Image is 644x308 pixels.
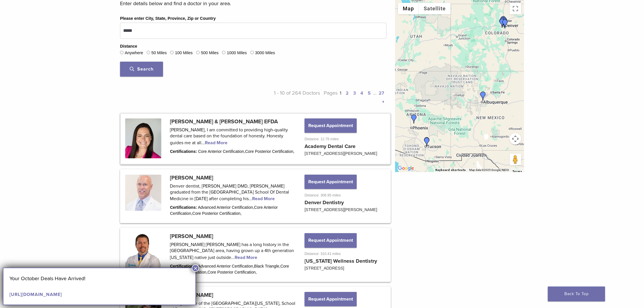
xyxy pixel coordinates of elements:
[500,19,510,28] div: Dr. Mitchell Williams
[346,90,349,96] a: 2
[305,118,357,133] button: Request Appointment
[498,19,507,28] div: Dr. Guy Grabiak
[396,165,415,172] img: Google
[130,66,154,72] span: Search
[305,233,357,247] button: Request Appointment
[409,114,419,124] div: Dr. Sara Vizcarra
[368,90,371,96] a: 5
[396,165,415,172] a: Open this area in Google Maps (opens a new window)
[510,3,521,14] button: Toggle fullscreen view
[353,90,356,96] a: 3
[422,137,431,147] div: DR. Brian Mitchell
[9,274,189,283] p: Your October Deals Have Arrived!
[510,154,521,165] button: Drag Pegman onto the map to open Street View
[499,16,508,25] div: Dr. Nicole Furuta
[9,292,62,297] a: [URL][DOMAIN_NAME]
[255,50,275,56] label: 3000 Miles
[125,50,143,56] label: Anywhere
[498,17,507,27] div: Dr. H. Scott Stewart
[478,91,488,101] div: Dr. Chelsea Gonzales & Jeniffer Segura EFDA
[253,89,320,106] p: 1 - 10 of 264 Doctors
[422,137,431,146] div: Dr. Lenny Arias
[120,43,137,50] legend: Distance
[435,168,466,172] button: Keyboard shortcuts
[548,286,605,301] a: Back To Top
[340,90,341,96] a: 1
[398,3,419,14] button: Show street map
[120,62,163,77] button: Search
[500,17,509,26] div: Dr. Sharon Dickerson
[120,15,216,22] label: Please enter City, State, Province, Zip or Country
[419,3,451,14] button: Show satellite imagery
[379,90,384,96] a: 27
[500,18,509,28] div: Dr. Rachel LePera
[320,89,387,106] p: Pages
[305,292,357,306] button: Request Appointment
[469,168,509,171] span: Map data ©2025 Google, INEGI
[151,50,167,56] label: 50 Miles
[360,90,363,96] a: 4
[373,90,376,96] span: …
[510,133,521,145] button: Map camera controls
[513,170,522,173] a: Terms (opens in new tab)
[201,50,219,56] label: 500 Miles
[305,175,357,189] button: Request Appointment
[175,50,193,56] label: 100 Miles
[227,50,247,56] label: 1000 Miles
[192,264,199,272] button: Close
